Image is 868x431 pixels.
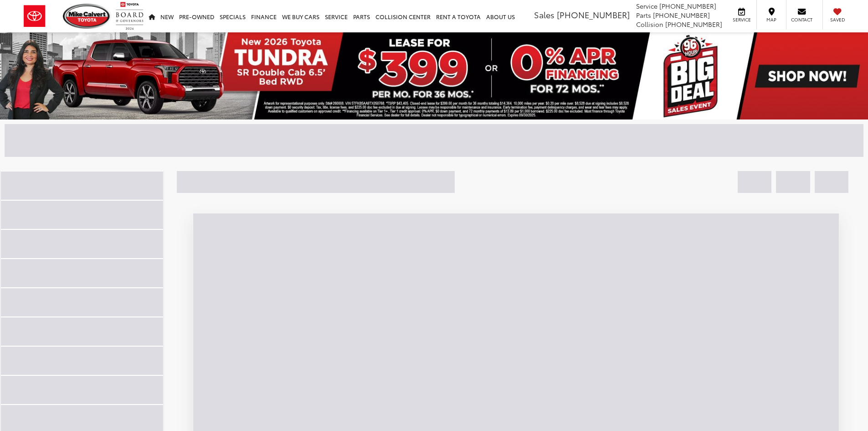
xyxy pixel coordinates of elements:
[653,10,710,20] span: [PHONE_NUMBER]
[827,16,847,23] span: Saved
[636,20,663,29] span: Collision
[791,16,812,23] span: Contact
[636,10,651,20] span: Parts
[63,4,111,29] img: Mike Calvert Toyota
[665,20,722,29] span: [PHONE_NUMBER]
[761,16,781,23] span: Map
[636,1,657,10] span: Service
[731,16,752,23] span: Service
[659,1,716,10] span: [PHONE_NUMBER]
[534,9,555,21] span: Sales
[557,9,630,21] span: [PHONE_NUMBER]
